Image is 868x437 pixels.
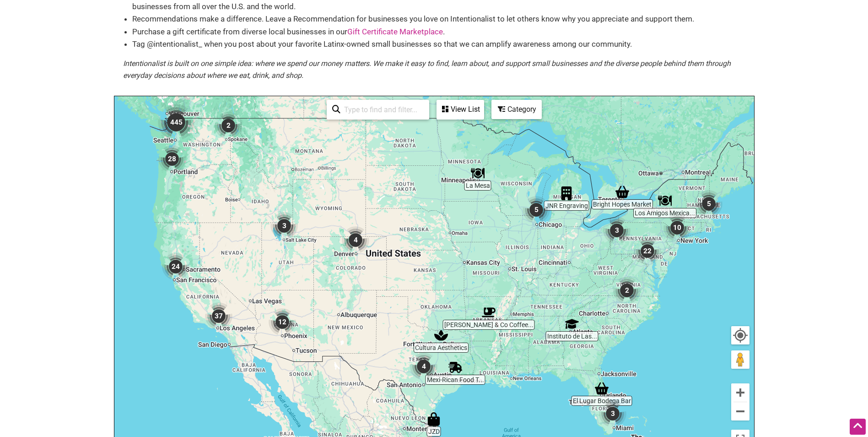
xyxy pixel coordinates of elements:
[560,186,573,200] div: JNR Engraving
[448,361,462,374] div: Mexi-Rican Food Truck
[437,101,483,118] div: View List
[850,419,866,435] div: Scroll Back to Top
[731,326,749,344] button: Your Location
[523,196,550,224] div: 5
[269,308,296,336] div: 12
[603,217,631,244] div: 3
[565,317,579,331] div: Instituto de Las Américas
[340,101,424,119] input: Type to find and filter...
[342,226,369,254] div: 4
[731,383,749,402] button: Zoom in
[492,101,541,118] div: Category
[205,302,232,330] div: 37
[437,100,484,120] div: See a list of the visible businesses
[471,166,485,180] div: La Mesa
[491,100,542,119] div: Filter by category
[410,353,437,380] div: 4
[158,145,186,173] div: 28
[615,185,629,199] div: Bright Hopes Market
[162,253,189,280] div: 24
[731,402,749,421] button: Zoom out
[123,59,731,80] em: Intentionalist is built on one simple idea: where we spend our money matters. We make it easy to ...
[613,277,641,304] div: 2
[658,194,672,208] div: Los Amigos Mexican Restaurant
[427,412,441,426] div: JZD
[327,100,429,120] div: Type to search and filter
[215,112,242,139] div: 2
[634,237,661,265] div: 22
[482,306,496,319] div: Fidel & Co Coffee Roasters
[158,104,194,141] div: 445
[434,328,448,342] div: Cultura Aesthetics
[347,27,443,36] a: Gift Certificate Marketplace
[731,350,749,369] button: Drag Pegman onto the map to open Street View
[132,38,745,50] li: Tag @intentionalist_ when you post about your favorite Latinx-owned small businesses so that we c...
[132,13,745,25] li: Recommendations make a difference. Leave a Recommendation for businesses you love on Intentionali...
[270,212,298,240] div: 3
[663,214,691,241] div: 10
[599,400,626,427] div: 3
[132,26,745,38] li: Purchase a gift certificate from diverse local businesses in our .
[695,190,722,218] div: 5
[595,382,609,395] div: El Lugar Bodega Bar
